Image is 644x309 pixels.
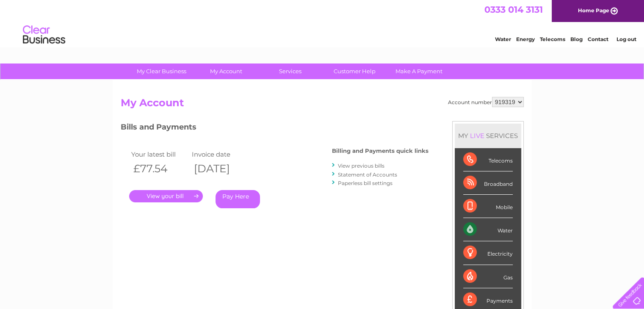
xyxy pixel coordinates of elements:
[463,218,513,241] div: Water
[463,195,513,218] div: Mobile
[384,63,454,79] a: Make A Payment
[463,148,513,171] div: Telecoms
[484,4,543,15] a: 0333 014 3131
[129,149,190,160] td: Your latest bill
[338,171,397,178] a: Statement of Accounts
[588,36,608,42] a: Contact
[121,121,428,136] h3: Bills and Payments
[129,160,190,177] th: £77.54
[121,97,524,113] h2: My Account
[448,97,524,107] div: Account number
[191,63,261,79] a: My Account
[495,36,511,42] a: Water
[255,63,325,79] a: Services
[216,190,260,208] a: Pay Here
[540,36,565,42] a: Telecoms
[129,190,203,202] a: .
[616,36,636,42] a: Log out
[338,180,392,186] a: Paperless bill settings
[22,22,66,48] img: logo.png
[122,5,522,41] div: Clear Business is a trading name of Verastar Limited (registered in [GEOGRAPHIC_DATA] No. 3667643...
[332,148,428,154] h4: Billing and Payments quick links
[463,265,513,288] div: Gas
[463,171,513,195] div: Broadband
[190,160,251,177] th: [DATE]
[190,149,251,160] td: Invoice date
[127,63,196,79] a: My Clear Business
[468,132,486,140] div: LIVE
[463,241,513,265] div: Electricity
[516,36,535,42] a: Energy
[320,63,390,79] a: Customer Help
[570,36,583,42] a: Blog
[338,163,384,169] a: View previous bills
[455,124,521,148] div: MY SERVICES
